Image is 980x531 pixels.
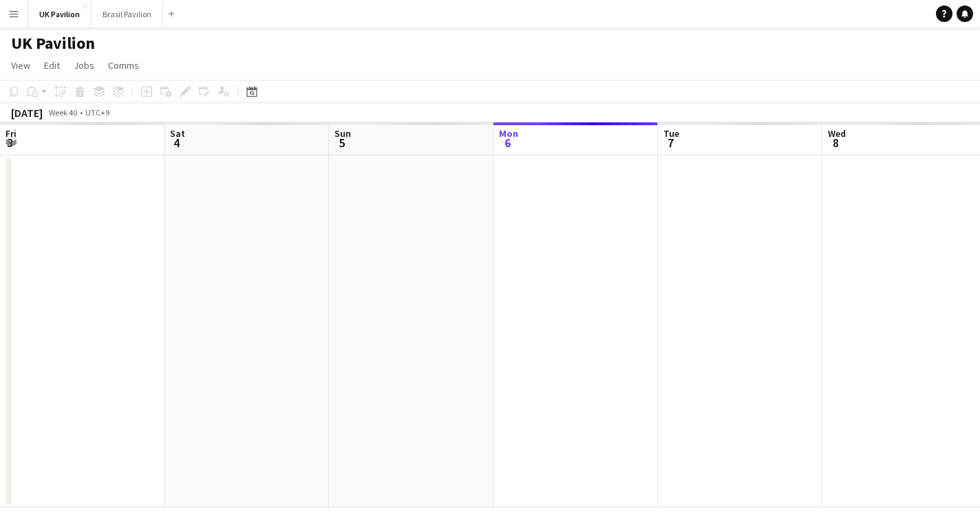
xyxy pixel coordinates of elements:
[828,127,846,140] span: Wed
[85,107,109,118] div: UTC+9
[168,135,185,151] span: 4
[28,1,92,28] button: UK Pavilion
[499,127,518,140] span: Mon
[11,33,95,54] h1: UK Pavilion
[11,59,30,72] span: View
[661,135,679,151] span: 7
[3,135,17,151] span: 3
[108,59,139,72] span: Comms
[6,127,17,140] span: Fri
[39,56,65,74] a: Edit
[45,107,80,118] span: Week 40
[6,56,36,74] a: View
[44,59,60,72] span: Edit
[826,135,846,151] span: 8
[497,135,518,151] span: 6
[103,56,145,74] a: Comms
[170,127,185,140] span: Sat
[92,1,163,28] button: Brasil Pavilion
[334,127,351,140] span: Sun
[663,127,679,140] span: Tue
[74,59,94,72] span: Jobs
[68,56,100,74] a: Jobs
[11,106,43,120] div: [DATE]
[332,135,351,151] span: 5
